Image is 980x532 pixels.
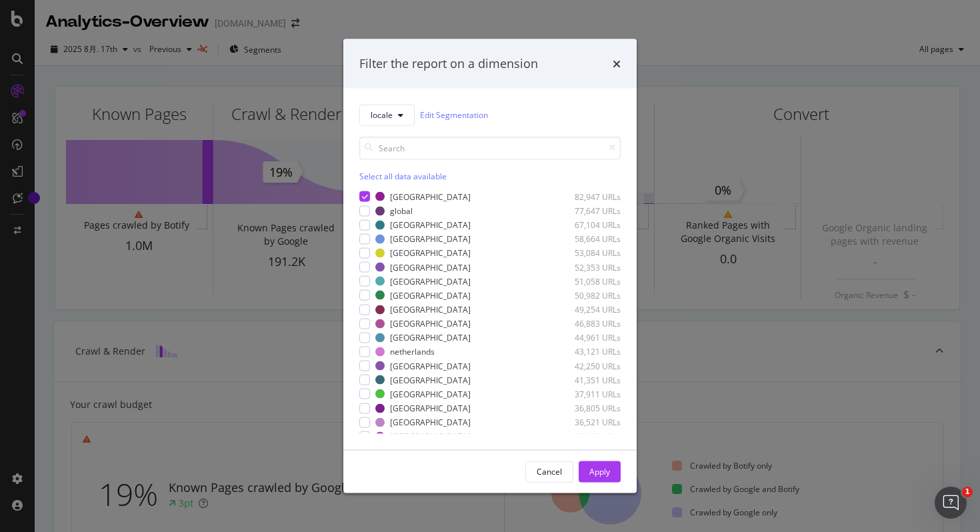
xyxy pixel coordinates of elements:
[390,346,435,357] div: netherlands
[555,275,621,287] div: 51,058 URLs
[390,360,471,371] div: [GEOGRAPHIC_DATA]
[390,388,471,399] div: [GEOGRAPHIC_DATA]
[390,219,471,231] div: [GEOGRAPHIC_DATA]
[555,431,621,442] div: 33,633 URLs
[579,461,621,482] button: Apply
[555,360,621,371] div: 42,250 URLs
[555,332,621,343] div: 44,961 URLs
[555,318,621,329] div: 46,883 URLs
[359,170,621,181] div: Select all data available
[555,403,621,414] div: 36,805 URLs
[935,487,967,519] iframe: Intercom live chat
[390,304,471,315] div: [GEOGRAPHIC_DATA]
[555,304,621,315] div: 49,254 URLs
[420,108,488,122] a: Edit Segmentation
[555,261,621,273] div: 52,353 URLs
[555,205,621,217] div: 77,647 URLs
[390,374,471,385] div: [GEOGRAPHIC_DATA]
[359,55,538,73] div: Filter the report on a dimension
[390,403,471,414] div: [GEOGRAPHIC_DATA]
[962,487,973,497] span: 1
[390,247,471,259] div: [GEOGRAPHIC_DATA]
[555,233,621,245] div: 58,664 URLs
[343,39,637,493] div: modal
[555,219,621,231] div: 67,104 URLs
[390,318,471,329] div: [GEOGRAPHIC_DATA]
[537,466,562,477] div: Cancel
[555,247,621,259] div: 53,084 URLs
[359,104,415,125] button: locale
[359,136,621,159] input: Search
[390,233,471,245] div: [GEOGRAPHIC_DATA]
[555,417,621,428] div: 36,521 URLs
[390,289,471,301] div: [GEOGRAPHIC_DATA]
[555,346,621,357] div: 43,121 URLs
[555,289,621,301] div: 50,982 URLs
[555,374,621,385] div: 41,351 URLs
[589,466,610,477] div: Apply
[613,55,621,73] div: times
[390,205,413,217] div: global
[525,461,573,482] button: Cancel
[390,431,471,442] div: [GEOGRAPHIC_DATA]
[390,275,471,287] div: [GEOGRAPHIC_DATA]
[390,417,471,428] div: [GEOGRAPHIC_DATA]
[390,332,471,343] div: [GEOGRAPHIC_DATA]
[390,261,471,273] div: [GEOGRAPHIC_DATA]
[371,109,393,121] span: locale
[555,191,621,202] div: 82,947 URLs
[390,191,471,202] div: [GEOGRAPHIC_DATA]
[555,388,621,399] div: 37,911 URLs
